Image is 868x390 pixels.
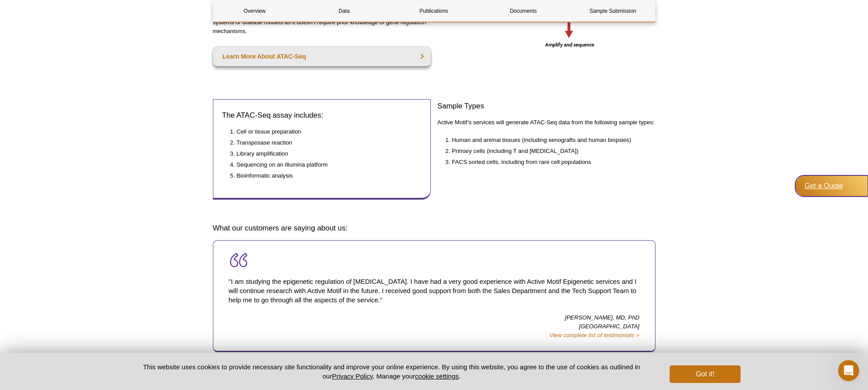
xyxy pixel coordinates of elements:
p: "I am studying the epigenetic regulation of [MEDICAL_DATA]. I have had a very good experience wit... [229,268,640,313]
h3: The ATAC-Seq assay includes: [222,110,422,121]
li: Cell or tissue preparation [237,127,413,136]
a: View complete list of testimonials > [549,332,640,338]
li: FACS sorted cells, including from rare cell populations [452,158,647,167]
li: Human and animal tissues (including xenografts and human biopsies) [452,136,647,145]
li: Bioinformatic analysis [237,171,413,180]
p: [PERSON_NAME], MD, PhD [GEOGRAPHIC_DATA] [229,313,640,340]
a: Overview [213,0,296,22]
li: Sequencing on an Illumina platform [237,160,413,169]
li: Transposase reaction [237,138,413,147]
button: cookie settings [415,372,458,380]
h3: What our customers are saying about us: [213,223,656,234]
a: Data [303,0,386,22]
a: Documents [482,0,565,22]
h3: Sample Types [437,101,656,111]
a: Learn More About ATAC-Seq [213,47,431,66]
button: Got it! [670,365,740,383]
div: Get a Quote [795,175,868,197]
iframe: Intercom live chat [838,360,859,381]
li: Primary cells (including T and [MEDICAL_DATA]) [452,147,647,156]
a: Privacy Policy [332,372,373,380]
a: Sample Submission [571,0,654,22]
li: Library amplification [237,149,413,158]
p: This website uses cookies to provide necessary site functionality and improve your online experie... [128,362,656,381]
a: Publications [392,0,475,22]
a: Get a Quote [802,175,868,197]
p: Active Motif’s services will generate ATAC-Seq data from the following sample types: [437,118,656,127]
